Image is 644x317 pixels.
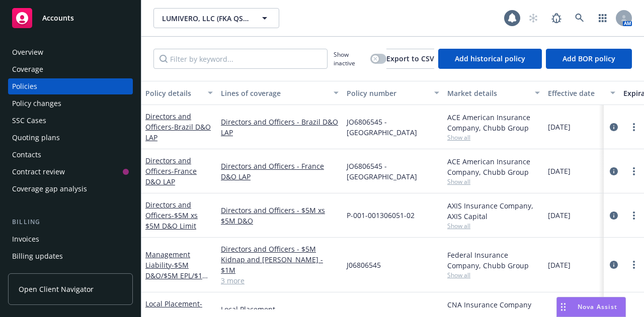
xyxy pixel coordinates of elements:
[628,121,640,133] a: more
[12,248,63,264] div: Billing updates
[455,54,525,63] span: Add historical policy
[447,133,540,142] span: Show all
[8,78,133,94] a: Policies
[12,147,41,163] div: Contacts
[347,161,439,182] span: JO6806545 - [GEOGRAPHIC_DATA]
[447,112,540,133] div: ACE American Insurance Company, Chubb Group
[221,88,328,98] div: Lines of coverage
[546,49,632,69] button: Add BOR policy
[343,81,443,105] button: Policy number
[8,44,133,60] a: Overview
[548,122,571,132] span: [DATE]
[544,81,619,105] button: Effective date
[221,117,339,138] a: Directors and Officers - Brazil D&O LAP
[162,13,249,24] span: LUMIVERO, LLC (FKA QSR INTERNATIONAL, LLC)
[145,112,211,142] a: Directors and Officers
[8,164,133,180] a: Contract review
[12,231,39,247] div: Invoices
[628,165,640,177] a: more
[8,248,133,264] a: Billing updates
[12,44,43,60] div: Overview
[447,271,540,279] span: Show all
[556,297,626,317] button: Nova Assist
[12,130,60,146] div: Quoting plans
[8,181,133,197] a: Coverage gap analysis
[153,8,279,28] button: LUMIVERO, LLC (FKA QSR INTERNATIONAL, LLC)
[608,259,620,271] a: circleInformation
[145,260,212,301] span: - $5M D&O/$5M EPL/$1M FID/$1M Crime/$1M K&R
[221,205,339,226] a: Directors and Officers - $5M xs $5M D&O
[608,121,620,133] a: circleInformation
[145,156,197,186] a: Directors and Officers
[334,50,366,67] span: Show inactive
[546,8,567,28] a: Report a Bug
[12,61,43,77] div: Coverage
[548,260,571,270] span: [DATE]
[8,4,133,32] a: Accounts
[548,166,571,176] span: [DATE]
[12,113,46,129] div: SSC Cases
[217,81,343,105] button: Lines of coverage
[628,259,640,271] a: more
[608,209,620,222] a: circleInformation
[8,95,133,112] a: Policy changes
[153,49,328,69] input: Filter by keyword...
[386,54,434,63] span: Export to CSV
[443,81,544,105] button: Market details
[347,117,439,138] span: JO6806545 - [GEOGRAPHIC_DATA]
[447,200,540,222] div: AXIS Insurance Company, AXIS Capital
[628,209,640,222] a: more
[593,8,613,28] a: Switch app
[12,78,37,94] div: Policies
[145,210,198,231] span: - $5M xs $5M D&O Limit
[447,88,529,98] div: Market details
[12,95,61,112] div: Policy changes
[221,161,339,182] a: Directors and Officers - France D&O LAP
[548,210,571,221] span: [DATE]
[570,8,590,28] a: Search
[608,165,620,177] a: circleInformation
[8,130,133,146] a: Quoting plans
[347,260,381,270] span: J06806545
[42,14,74,22] span: Accounts
[447,222,540,230] span: Show all
[447,156,540,177] div: ACE American Insurance Company, Chubb Group
[447,250,540,271] div: Federal Insurance Company, Chubb Group
[447,177,540,186] span: Show all
[578,302,617,311] span: Nova Assist
[145,200,198,231] a: Directors and Officers
[347,88,428,98] div: Policy number
[8,147,133,163] a: Contacts
[141,81,217,105] button: Policy details
[438,49,542,69] button: Add historical policy
[347,210,415,221] span: P-001-001306051-02
[523,8,543,28] a: Start snowing
[145,250,212,301] a: Management Liability
[12,181,87,197] div: Coverage gap analysis
[12,164,65,180] div: Contract review
[8,113,133,129] a: SSC Cases
[8,231,133,247] a: Invoices
[557,297,570,316] div: Drag to move
[386,49,434,69] button: Export to CSV
[548,88,604,98] div: Effective date
[8,61,133,77] a: Coverage
[8,217,133,227] div: Billing
[19,284,94,294] span: Open Client Navigator
[221,244,339,254] a: Directors and Officers - $5M
[145,122,211,142] span: - Brazil D&O LAP
[221,275,339,286] a: 3 more
[145,88,202,98] div: Policy details
[221,254,339,275] a: Kidnap and [PERSON_NAME] - $1M
[562,54,615,63] span: Add BOR policy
